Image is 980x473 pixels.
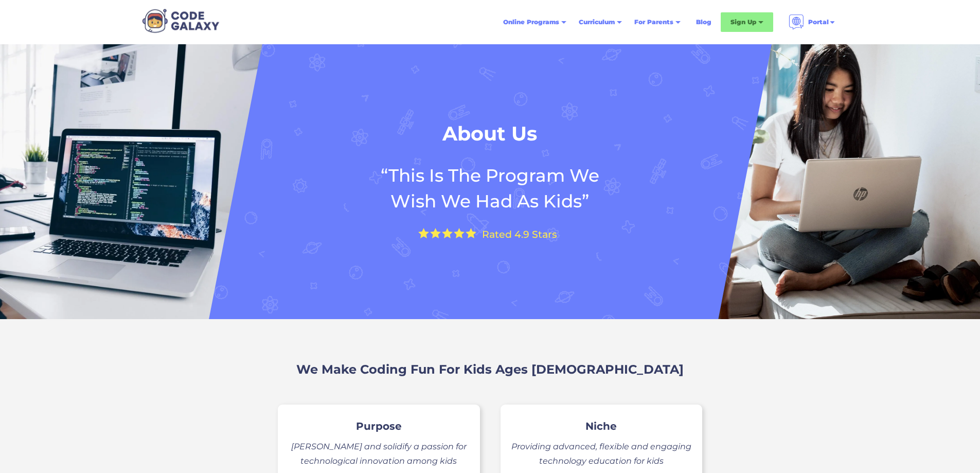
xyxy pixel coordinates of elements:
img: Yellow Star - the Code Galaxy [430,228,441,238]
img: Yellow Star - the Code Galaxy [466,228,476,238]
h3: Purpose [356,421,402,431]
h3: Niche [585,421,617,431]
h2: “This Is The Program We Wish We Had As Kids” [363,163,617,214]
a: Blog [690,13,718,31]
div: For Parents [634,17,673,27]
div: Rated 4.9 Stars [482,230,557,239]
h2: We Make Coding Fun For Kids Ages [DEMOGRAPHIC_DATA] [216,360,765,379]
img: Yellow Star - the Code Galaxy [454,228,465,238]
div: Online Programs [503,17,559,27]
div: Sign Up [730,17,756,27]
img: Yellow Star - the Code Galaxy [442,228,453,238]
div: [PERSON_NAME] and solidify a passion for technological innovation among kids [288,440,469,467]
div: Providing advanced, flexible and engaging technology education for kids [510,440,692,467]
div: Curriculum [579,17,615,27]
div: Portal [808,17,829,27]
img: Yellow Star - the Code Galaxy [418,228,429,238]
h1: About Us [442,124,537,144]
